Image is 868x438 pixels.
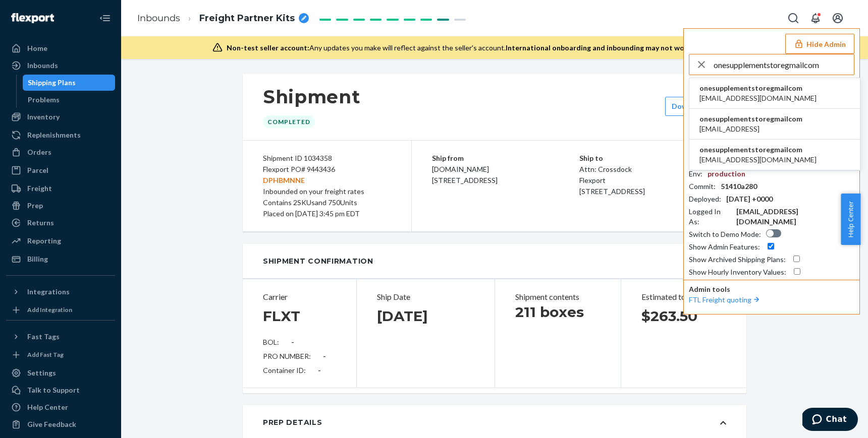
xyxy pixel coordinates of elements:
[689,207,731,227] div: Logged In As :
[11,13,54,23] img: Flexport logo
[263,291,336,303] p: Carrier
[199,12,295,25] span: Freight Partner Kits
[323,351,326,361] div: -
[6,144,115,160] a: Orders
[263,86,360,107] h1: Shipment
[689,169,702,179] div: Env :
[263,186,391,197] div: Inbounded on your freight rates
[721,181,757,192] div: 51410a280
[515,303,601,321] h1: 211 boxes
[641,291,727,303] p: Estimated total cost
[6,284,115,300] button: Integrations
[27,419,76,429] div: Give Feedback
[318,365,321,376] div: -
[27,60,58,71] div: Inbounds
[515,291,601,303] p: Shipment contents
[689,267,786,277] div: Show Hourly Inventory Values :
[579,164,727,175] p: Attn: Crossdock
[699,93,817,103] span: [EMAIL_ADDRESS][DOMAIN_NAME]
[699,83,817,93] span: onesupplementstoregmailcom
[27,218,54,228] div: Returns
[27,43,47,53] div: Home
[263,256,373,266] div: Shipment Confirmation
[27,305,72,314] div: Add Integration
[263,307,300,325] h1: FLXT
[6,416,115,432] button: Give Feedback
[6,40,115,56] a: Home
[736,207,854,227] div: [EMAIL_ADDRESS][DOMAIN_NAME]
[263,417,322,427] div: Prep Details
[6,198,115,214] a: Prep
[641,307,727,325] h1: $263.50
[708,169,745,179] div: production
[263,208,391,219] div: Placed on [DATE] 3:45 pm EDT
[579,187,645,196] span: [STREET_ADDRESS]
[6,109,115,125] a: Inventory
[27,236,61,246] div: Reporting
[129,4,317,33] ol: breadcrumbs
[828,8,848,28] button: Open account menu
[714,54,854,75] input: Search or paste seller ID
[6,215,115,231] a: Returns
[726,194,773,204] div: [DATE] +0000
[227,43,767,53] div: Any updates you make will reflect against the seller's account.
[27,332,60,342] div: Fast Tags
[689,295,762,304] a: FTL Freight quoting
[579,153,727,164] p: Ship to
[27,183,52,194] div: Freight
[263,365,336,376] div: Container ID:
[27,254,48,264] div: Billing
[95,8,115,28] button: Close Navigation
[6,399,115,415] a: Help Center
[785,34,854,54] button: Hide Admin
[672,101,707,111] label: Download
[6,162,115,178] a: Parcel
[263,351,336,361] div: PRO NUMBER:
[263,115,315,128] div: Completed
[263,153,391,164] div: Shipment ID 1034358
[6,304,115,316] a: Add Integration
[689,194,721,204] div: Deployed :
[27,402,68,412] div: Help Center
[699,155,817,165] span: [EMAIL_ADDRESS][DOMAIN_NAME]
[699,114,802,124] span: onesupplementstoregmailcom
[6,382,115,398] button: Talk to Support
[27,147,51,157] div: Orders
[27,385,80,395] div: Talk to Support
[802,408,858,433] iframe: Opens a widget where you can chat to one of our agents
[689,242,760,252] div: Show Admin Features :
[6,349,115,361] a: Add Fast Tag
[27,201,43,211] div: Prep
[432,153,579,164] p: Ship from
[6,251,115,267] a: Billing
[137,13,180,24] a: Inbounds
[6,57,115,74] a: Inbounds
[28,95,60,105] div: Problems
[263,337,336,347] div: BOL:
[377,291,474,303] p: Ship Date
[377,307,428,325] h1: [DATE]
[27,368,56,378] div: Settings
[6,233,115,249] a: Reporting
[689,181,716,192] div: Commit :
[6,365,115,381] a: Settings
[27,112,60,122] div: Inventory
[432,165,498,184] span: [DOMAIN_NAME] [STREET_ADDRESS]
[263,164,391,186] div: Flexport PO# 9443436
[506,43,767,52] span: International onboarding and inbounding may not work during impersonation.
[227,43,309,52] span: Non-test seller account:
[291,337,294,347] div: -
[263,175,391,186] p: DPHBMNNE
[805,8,826,28] button: Open notifications
[6,127,115,143] a: Replenishments
[27,350,64,359] div: Add Fast Tag
[699,145,817,155] span: onesupplementstoregmailcom
[263,197,391,208] div: Contains 2 SKUs and 750 Units
[699,124,802,134] span: [EMAIL_ADDRESS]
[783,8,803,28] button: Open Search Box
[27,287,70,297] div: Integrations
[23,92,116,108] a: Problems
[841,194,860,245] button: Help Center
